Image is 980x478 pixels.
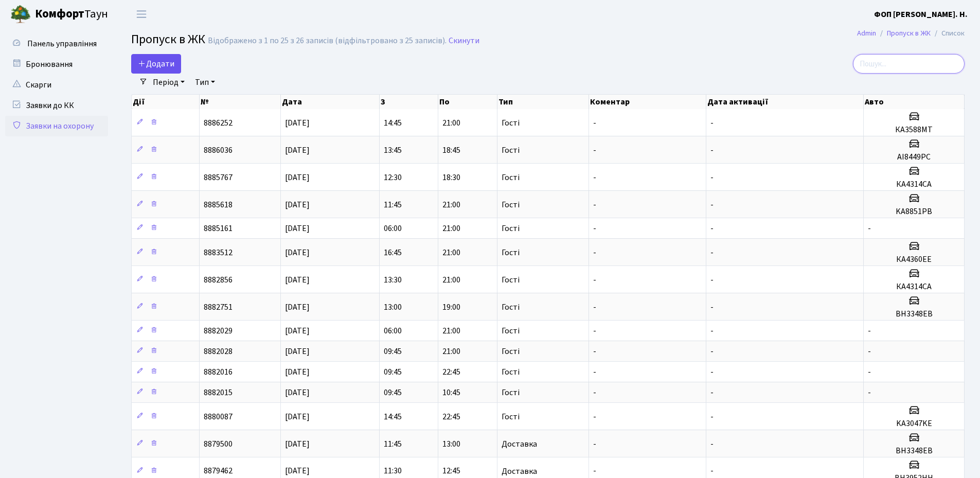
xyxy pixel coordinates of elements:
a: Пропуск в ЖК [887,28,931,39]
button: Переключити навігацію [129,6,154,23]
span: - [710,199,714,210]
h5: ВН3348ЕВ [868,446,960,456]
span: 8882015 [204,387,233,398]
span: Гості [502,201,520,209]
span: Пропуск в ЖК [131,30,205,48]
a: Admin [857,28,876,39]
span: Гості [502,303,520,311]
span: 8883512 [204,247,233,258]
span: [DATE] [285,117,310,129]
span: 16:45 [384,247,402,258]
span: 18:45 [442,145,460,156]
span: [DATE] [285,466,310,477]
span: - [593,438,596,450]
span: [DATE] [285,145,310,156]
h5: КА4314СА [868,180,960,189]
th: Коментар [589,95,706,109]
span: Гості [502,327,520,335]
span: - [710,438,714,450]
span: - [710,325,714,337]
span: 8882028 [204,346,233,357]
span: [DATE] [285,274,310,286]
a: Бронювання [5,54,108,75]
th: По [438,95,497,109]
span: [DATE] [285,438,310,450]
span: [DATE] [285,247,310,258]
span: 8885161 [204,223,233,234]
span: - [710,366,714,378]
span: 13:00 [384,302,402,313]
span: Гості [502,119,520,127]
span: 8879462 [204,466,233,477]
a: Додати [131,54,181,74]
span: - [593,302,596,313]
span: 8882751 [204,302,233,313]
span: 22:45 [442,411,460,422]
span: - [710,302,714,313]
span: - [868,387,871,398]
span: - [710,411,714,422]
span: 21:00 [442,223,460,234]
a: Панель управління [5,33,108,54]
span: - [593,325,596,337]
span: Гості [502,388,520,397]
span: 18:30 [442,172,460,183]
span: Гості [502,224,520,233]
span: - [710,346,714,357]
span: - [710,145,714,156]
b: ФОП [PERSON_NAME]. Н. [874,9,968,20]
span: Гості [502,276,520,284]
a: Заявки до КК [5,95,108,116]
span: 21:00 [442,274,460,286]
th: Дата [281,95,380,109]
span: 21:00 [442,117,460,129]
span: - [710,172,714,183]
span: 22:45 [442,366,460,378]
h5: KA8851PB [868,207,960,217]
span: 12:45 [442,466,460,477]
h5: АІ8449РС [868,152,960,162]
span: 8886252 [204,117,233,129]
span: 11:45 [384,438,402,450]
b: Комфорт [35,6,84,22]
span: [DATE] [285,325,310,337]
th: № [200,95,280,109]
nav: breadcrumb [842,23,980,44]
a: Заявки на охорону [5,116,108,136]
span: 14:45 [384,411,402,422]
span: 8885767 [204,172,233,183]
a: ФОП [PERSON_NAME]. Н. [874,8,968,21]
span: 14:45 [384,117,402,129]
th: Авто [864,95,965,109]
a: Тип [191,74,219,91]
span: - [868,366,871,378]
a: Скарги [5,75,108,95]
span: - [868,325,871,337]
span: - [710,387,714,398]
input: Пошук... [853,54,965,74]
span: Таун [35,6,108,23]
span: - [593,346,596,357]
span: - [710,223,714,234]
span: [DATE] [285,172,310,183]
li: Список [931,28,965,39]
span: 8880087 [204,411,233,422]
span: - [593,117,596,129]
span: 8882029 [204,325,233,337]
span: Гості [502,413,520,421]
span: 19:00 [442,302,460,313]
span: 06:00 [384,325,402,337]
span: 21:00 [442,199,460,210]
span: - [593,199,596,210]
span: [DATE] [285,366,310,378]
span: 10:45 [442,387,460,398]
a: Період [149,74,189,91]
span: 21:00 [442,325,460,337]
span: Панель управління [27,38,97,49]
span: Гості [502,146,520,154]
h5: КА4314СА [868,282,960,292]
img: logo.png [10,4,31,25]
span: - [593,411,596,422]
span: 12:30 [384,172,402,183]
span: - [868,346,871,357]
